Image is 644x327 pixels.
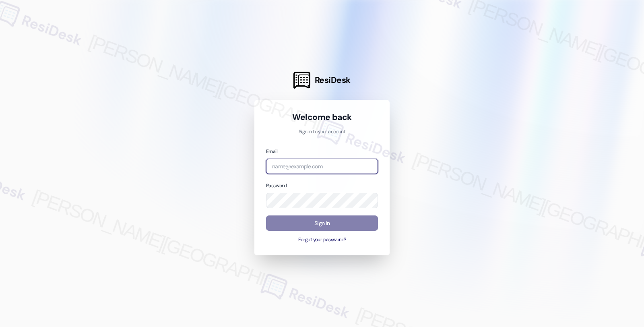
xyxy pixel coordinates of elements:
label: Password [266,182,287,189]
p: Sign in to your account [266,128,378,136]
button: Sign In [266,215,378,231]
button: Forgot your password? [266,236,378,244]
img: ResiDesk Logo [293,72,310,89]
input: name@example.com [266,159,378,174]
h1: Welcome back [266,112,378,123]
span: ResiDesk [315,75,351,86]
label: Email [266,148,277,155]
